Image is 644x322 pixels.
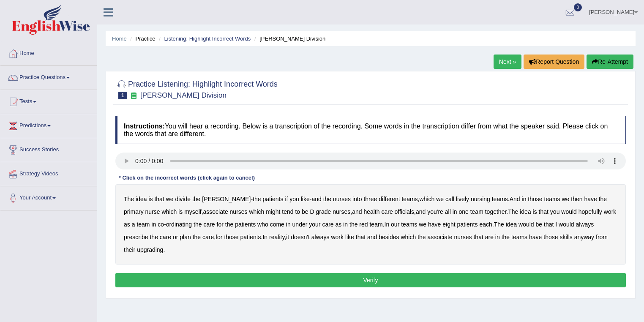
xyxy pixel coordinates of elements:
[112,35,127,42] a: Home
[428,221,441,228] b: have
[445,208,451,215] b: all
[166,221,192,228] b: ordinating
[381,208,393,215] b: care
[289,196,299,202] b: you
[310,208,314,215] b: D
[285,196,288,202] b: if
[543,234,558,240] b: those
[316,208,331,215] b: grade
[369,221,382,228] b: team
[502,234,510,240] b: the
[180,234,191,240] b: plan
[391,221,399,228] b: our
[124,246,135,253] b: their
[571,196,582,202] b: then
[0,138,97,159] a: Success Stories
[561,208,577,215] b: would
[0,66,97,87] a: Practice Questions
[0,90,97,111] a: Tests
[136,221,150,228] b: team
[379,234,399,240] b: besides
[115,174,258,182] div: * Click on the incorrect words (click again to cancel)
[0,186,97,207] a: Your Account
[494,55,521,69] a: Next »
[349,221,357,228] b: the
[202,196,251,202] b: [PERSON_NAME]
[495,234,500,240] b: in
[333,208,350,215] b: nurses
[160,234,171,240] b: care
[343,221,348,228] b: in
[385,221,390,228] b: In
[203,221,215,228] b: care
[235,221,256,228] b: patients
[333,196,351,202] b: nurses
[216,234,222,240] b: for
[522,196,527,202] b: in
[550,208,560,215] b: you
[115,184,626,265] div: - - , . , , , . - . . , . , .
[115,273,626,287] button: Verify
[352,196,362,202] b: into
[604,208,617,215] b: work
[456,196,469,202] b: lively
[508,208,518,215] b: The
[124,234,148,240] b: prescribe
[529,234,542,240] b: have
[194,221,202,228] b: the
[175,196,191,202] b: divide
[518,221,534,228] b: would
[401,221,417,228] b: teams
[136,196,147,202] b: idea
[458,208,468,215] b: one
[401,196,418,202] b: teams
[576,221,594,228] b: always
[579,208,602,215] b: hopefully
[124,196,134,202] b: The
[511,234,527,240] b: teams
[164,35,251,42] a: Listening: Highlight Incorrect Words
[158,221,164,228] b: co
[262,234,267,240] b: In
[311,234,330,240] b: always
[574,3,582,11] span: 3
[252,35,325,43] li: [PERSON_NAME] Division
[352,208,362,215] b: and
[129,92,138,100] small: Exam occurring question
[124,221,130,228] b: as
[286,221,291,228] b: in
[395,208,414,215] b: officials
[596,234,608,240] b: from
[301,196,310,202] b: like
[485,234,494,240] b: are
[124,123,165,130] b: Instructions:
[295,208,300,215] b: to
[528,196,542,202] b: those
[494,221,504,228] b: The
[442,221,455,228] b: eight
[367,234,377,240] b: and
[336,221,342,228] b: as
[584,196,597,202] b: have
[154,196,164,202] b: that
[166,196,174,202] b: we
[471,196,490,202] b: nursing
[485,208,507,215] b: together
[178,208,183,215] b: is
[140,91,226,99] small: [PERSON_NAME] Division
[520,208,531,215] b: idea
[559,221,574,228] b: would
[253,196,261,202] b: the
[311,196,321,202] b: and
[184,208,201,215] b: myself
[506,221,517,228] b: idea
[286,234,289,240] b: it
[436,196,444,202] b: we
[418,234,426,240] b: the
[309,221,320,228] b: your
[587,55,633,69] button: Re-Attempt
[345,234,354,240] b: like
[291,234,310,240] b: doesn't
[524,55,584,69] button: Report Question
[0,114,97,135] a: Predictions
